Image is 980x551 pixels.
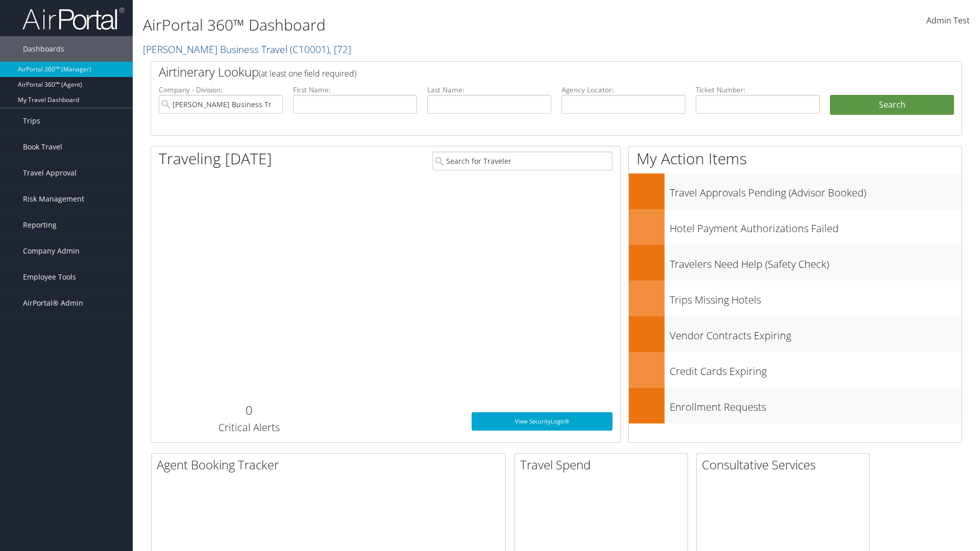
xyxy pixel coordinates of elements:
h3: Hotel Payment Authorizations Failed [670,216,962,236]
span: AirPortal® Admin [23,290,83,316]
h3: Vendor Contracts Expiring [670,323,962,343]
span: Travel Approval [23,160,77,186]
span: Company Admin [23,238,80,264]
h3: Credit Cards Expiring [670,359,962,379]
a: Hotel Payment Authorizations Failed [629,209,962,245]
span: Book Travel [23,134,62,160]
label: Last Name: [427,85,551,95]
input: Search for Traveler [432,152,612,170]
h1: Traveling [DATE] [159,148,272,169]
span: Trips [23,108,40,134]
a: View SecurityLogic® [472,412,612,431]
h1: My Action Items [629,148,962,169]
span: ( C10001 ) [290,42,329,56]
span: Risk Management [23,186,84,212]
span: , [ 72 ] [329,42,351,56]
span: Admin Test [926,15,970,26]
label: First Name: [293,85,417,95]
h2: 0 [159,402,339,419]
h2: Consultative Services [702,456,869,473]
h3: Trips Missing Hotels [670,288,962,307]
h2: Airtinerary Lookup [159,63,887,81]
h3: Critical Alerts [159,420,339,435]
label: Agency Locator: [561,85,685,95]
h3: Enrollment Requests [670,395,962,414]
h3: Travel Approvals Pending (Advisor Booked) [670,181,962,200]
span: Reporting [23,212,57,238]
a: Trips Missing Hotels [629,281,962,316]
a: Credit Cards Expiring [629,352,962,388]
a: [PERSON_NAME] Business Travel [143,42,351,56]
h1: AirPortal 360™ Dashboard [143,14,694,36]
a: Vendor Contracts Expiring [629,316,962,352]
label: Ticket Number: [696,85,820,95]
button: Search [830,95,954,115]
h3: Travelers Need Help (Safety Check) [670,252,962,271]
img: airportal-logo.png [22,7,125,31]
h2: Travel Spend [520,456,688,473]
label: Company - Division: [159,85,283,95]
span: Employee Tools [23,264,76,290]
h2: Agent Booking Tracker [157,456,505,473]
span: Dashboards [23,36,64,62]
a: Enrollment Requests [629,388,962,423]
span: (at least one field required) [259,68,356,79]
a: Admin Test [926,5,970,37]
a: Travelers Need Help (Safety Check) [629,245,962,281]
a: Travel Approvals Pending (Advisor Booked) [629,173,962,209]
